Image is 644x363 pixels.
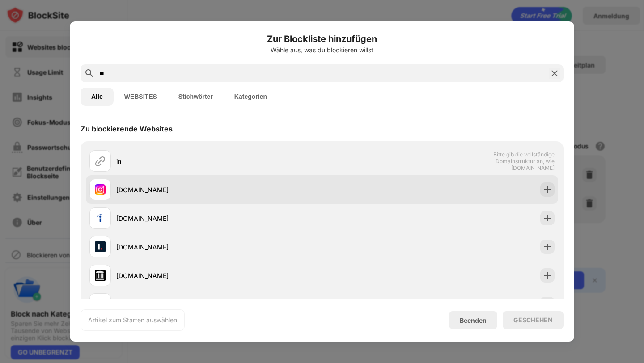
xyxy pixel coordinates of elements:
button: WEBSITES [114,88,168,106]
div: [DOMAIN_NAME] [116,214,322,223]
img: url.svg [95,156,106,166]
button: Kategorien [224,88,278,106]
div: GESCHEHEN [513,317,553,324]
div: in [116,156,322,166]
div: Zu blockierende Websites [80,124,173,133]
div: [DOMAIN_NAME] [116,242,322,252]
h6: Zur Blockliste hinzufügen [80,32,563,46]
div: Wähle aus, was du blockieren willst [80,46,563,54]
img: favicons [95,184,106,195]
img: search.svg [84,68,95,79]
img: favicons [95,213,106,224]
div: [DOMAIN_NAME] [116,271,322,280]
span: Bitte gib die vollständige Domainstruktur an, wie [DOMAIN_NAME] [462,151,555,171]
div: Artikel zum Starten auswählen [88,316,177,325]
div: [DOMAIN_NAME] [116,185,322,194]
img: favicons [95,270,106,281]
img: favicons [95,241,106,252]
img: search-close [549,68,560,79]
button: Stichwörter [168,88,224,106]
div: Beenden [460,317,487,324]
button: Alle [80,88,114,106]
